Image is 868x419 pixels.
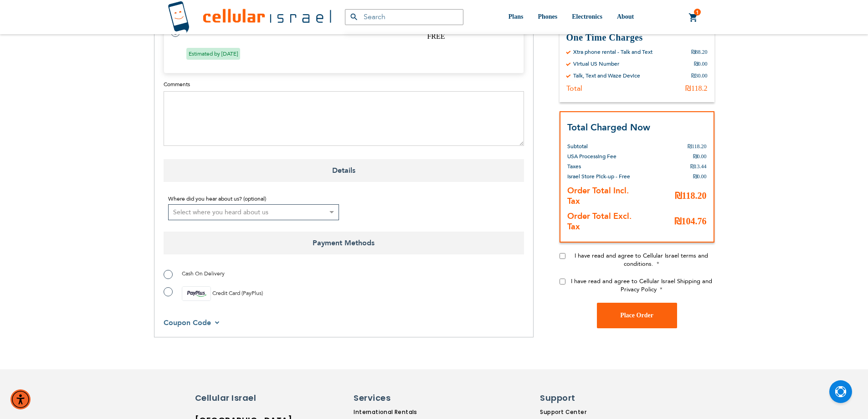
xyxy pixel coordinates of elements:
div: ₪30.00 [691,72,708,79]
span: I have read and agree to Cellular Israel terms and conditions. [575,252,708,268]
span: ₪104.76 [674,216,707,226]
span: Credit Card (PayPlus) [212,290,263,297]
strong: Total Charged Now [567,121,650,134]
a: Support Center [540,408,596,416]
h6: Support [540,392,591,404]
label: Comments [164,80,524,88]
span: Where did you hear about us? (optional) [168,195,266,202]
span: FREE [427,32,445,40]
span: Place Order [620,312,653,319]
a: 1 [688,12,699,23]
div: ₪118.2 [685,84,707,93]
span: ₪118.20 [675,191,707,201]
span: ₪0.00 [693,153,707,160]
span: Plans [508,13,524,20]
div: ₪88.20 [691,48,708,56]
h6: Services [354,392,461,404]
span: Coupon Code [164,318,211,328]
strong: Order Total Excl. Tax [567,211,632,233]
th: Taxes [567,161,638,171]
span: USA Processing Fee [567,153,616,160]
div: Virtual US Number [573,60,619,67]
img: payplus.svg [182,286,211,301]
a: International Rentals [354,408,466,416]
div: Xtra phone rental - Talk and Text [573,48,652,56]
span: Payment Methods [164,232,524,254]
h3: One Time Charges [566,31,708,44]
span: Estimated by [DATE] [186,48,240,60]
div: Talk, Text and Waze Device [573,72,640,79]
span: Phones [538,13,557,20]
input: Search [345,9,463,25]
span: ₪118.20 [688,143,707,150]
span: I have read and agree to Cellular Israel Shipping and Privacy Policy [571,277,712,294]
th: Subtotal [567,134,638,151]
span: ₪0.00 [693,173,707,180]
span: 1 [696,9,699,16]
div: ₪0.00 [694,60,708,67]
h6: Cellular Israel [195,392,275,404]
span: Electronics [572,13,602,20]
span: Details [164,159,524,182]
span: ₪13.44 [690,163,707,170]
span: About [617,13,634,20]
button: Place Order [597,303,677,328]
div: Total [566,84,582,93]
strong: Order Total Incl. Tax [567,185,629,207]
div: Accessibility Menu [10,389,31,409]
span: Israel Store Pick-up - Free [567,173,630,180]
span: Cash On Delivery [182,270,225,277]
img: Cellular Israel Logo [168,1,331,33]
